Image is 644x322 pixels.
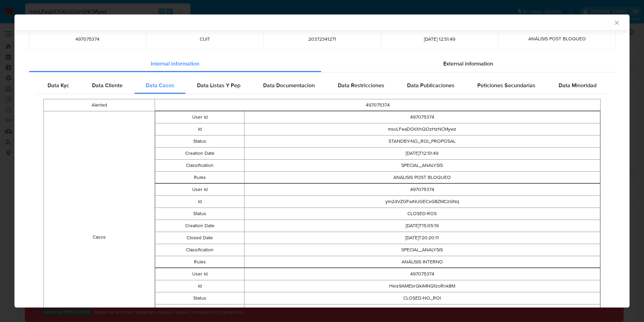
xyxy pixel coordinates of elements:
[155,99,601,111] td: 497075374
[155,172,244,184] td: Rules
[155,184,244,196] td: User Id
[155,123,244,135] td: Id
[613,19,620,26] button: Cerrar ventana
[559,81,596,89] span: Data Minoridad
[244,232,600,244] td: [DATE]T20:20:11
[155,280,244,292] td: Id
[244,160,600,172] td: SPECIAL_ANALYSIS
[244,304,600,316] td: [DATE]T13:47:31
[389,36,490,42] span: [DATE] 12:51:49
[155,292,244,304] td: Status
[155,244,244,256] td: Classification
[155,208,244,220] td: Status
[155,135,244,148] td: Status
[44,99,155,111] td: Alerted
[244,184,600,196] td: 497075374
[155,111,244,123] td: User Id
[37,36,138,42] span: 497075374
[151,60,199,68] span: Internal information
[92,81,123,89] span: Data Cliente
[244,208,600,220] td: CLOSED-ROS
[477,81,536,89] span: Peticiones Secundarias
[14,14,630,308] div: closure-recommendation-modal
[244,123,600,135] td: msvLFeaDOliXhQOzHzNCMywz
[528,35,586,42] span: ANÁLISIS POST BLOQUEO
[48,81,69,89] span: Data Kyc
[244,292,600,304] td: CLOSED-NO_ROI
[155,232,244,244] td: Closed Date
[155,148,244,160] td: Creation Date
[244,244,600,256] td: SPECIAL_ANALYSIS
[244,111,600,123] td: 497075374
[155,196,244,208] td: Id
[155,160,244,172] td: Classification
[272,36,373,42] span: 20372341271
[244,148,600,160] td: [DATE]T12:51:49
[244,172,600,184] td: ANÁLISIS POST BLOQUEO
[263,81,315,89] span: Data Documentacion
[244,256,600,268] td: ANÁLISIS INTERNO
[443,60,493,68] span: External information
[407,81,455,89] span: Data Publicaciones
[155,220,244,232] td: Creation Date
[155,36,256,42] span: CUIT
[155,304,244,316] td: Creation Date
[338,81,384,89] span: Data Restricciones
[155,256,244,268] td: Rules
[146,81,174,89] span: Data Casos
[244,280,600,292] td: Heiz9AMEbrQkiMNQfzoRnk8M
[36,77,608,94] div: Detailed internal info
[29,56,615,72] div: Detailed info
[244,268,600,280] td: 497075374
[244,196,600,208] td: ym2dVZGFwNUGECxG8ZMCzGNq
[244,135,600,148] td: STANDBY-NO_ROI_PROPOSAL
[244,220,600,232] td: [DATE]T15:05:19
[197,81,240,89] span: Data Listas Y Pep
[155,268,244,280] td: User Id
